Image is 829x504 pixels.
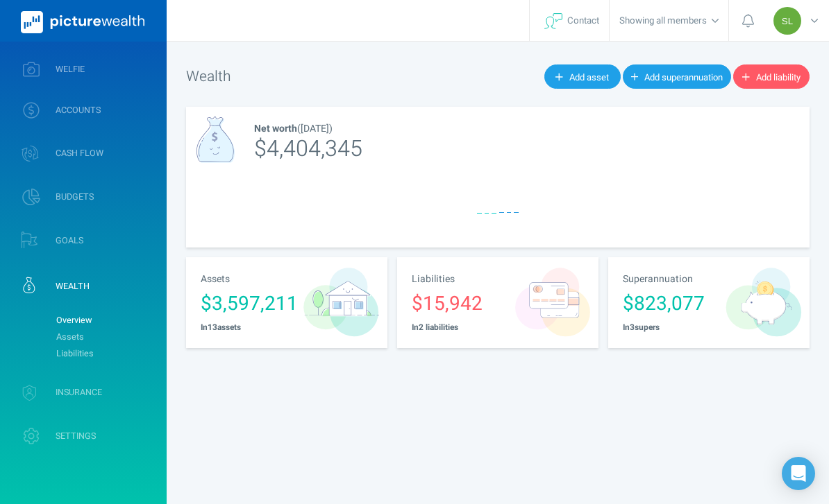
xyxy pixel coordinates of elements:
[412,290,507,318] div: $15,942
[201,290,296,318] div: $3,597,211
[623,322,660,333] strong: In 3 supers
[544,64,621,88] button: Add asset
[644,71,723,84] span: Add superannuation
[56,191,94,202] span: BUDGETS
[56,387,102,398] span: INSURANCE
[412,322,458,333] strong: In 2 liabilities
[56,64,85,75] span: WELFIE
[201,322,241,333] strong: In 13 asset s
[569,71,609,84] span: Add asset
[773,7,801,35] div: Steven Lyon
[56,281,90,292] span: WEALTH
[49,345,162,362] a: Liabilities
[782,16,793,26] span: SL
[623,272,718,286] h3: Superannuation
[56,105,101,116] span: ACCOUNTS
[544,13,562,29] img: svg+xml;base64,PHN2ZyB4bWxucz0iaHR0cDovL3d3dy53My5vcmcvMjAwMC9zdmciIHdpZHRoPSIyNyIgaGVpZ2h0PSIyNC...
[49,329,162,345] a: Assets
[412,272,507,286] h3: Liabilities
[254,121,297,136] strong: Net worth
[186,66,498,87] h1: Wealth
[201,272,296,286] h3: Assets
[782,457,815,490] div: Open Intercom Messenger
[49,312,162,329] a: Overview
[56,148,103,159] span: CASH FLOW
[623,64,731,88] button: Add superannuation
[623,290,718,318] div: $823,077
[756,71,801,84] span: Add liability
[56,235,83,246] span: GOALS
[21,11,144,33] img: PictureWealth
[254,119,517,138] p: ([DATE])
[733,64,810,88] button: Add liability
[56,431,96,442] span: SETTINGS
[254,132,362,166] span: $4,404,345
